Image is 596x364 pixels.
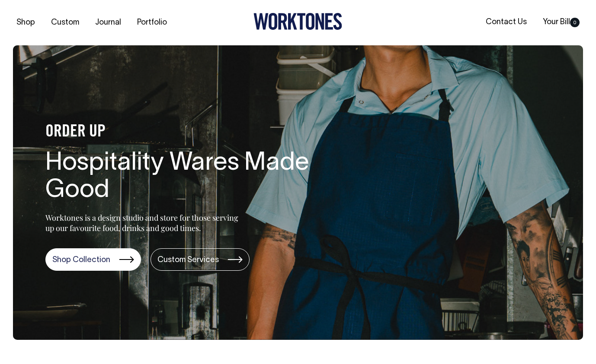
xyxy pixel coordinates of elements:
a: Custom Services [151,248,250,271]
a: Your Bill0 [539,15,583,29]
a: Shop Collection [45,248,141,271]
p: Worktones is a design studio and store for those serving up our favourite food, drinks and good t... [45,212,242,233]
a: Shop [13,16,38,30]
a: Journal [92,16,125,30]
h1: Hospitality Wares Made Good [45,150,322,205]
a: Custom [48,16,83,30]
a: Contact Us [482,15,530,29]
span: 0 [570,18,580,27]
a: Portfolio [134,16,170,30]
h4: ORDER UP [45,123,322,141]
